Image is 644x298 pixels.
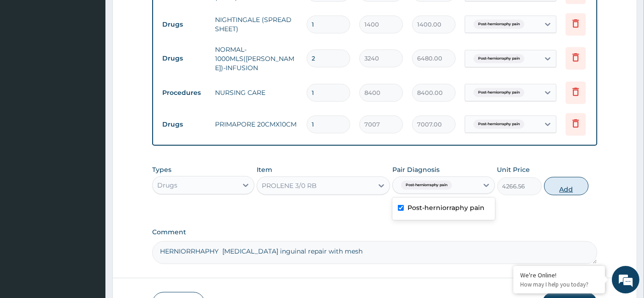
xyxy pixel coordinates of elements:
span: Post-herniorraphy pain [473,54,524,63]
textarea: Type your message and hit 'Enter' [5,200,175,232]
span: We're online! [53,90,127,183]
label: Comment [152,228,598,236]
label: Item [257,165,272,174]
p: How may I help you today? [520,281,598,288]
td: NURSING CARE [210,83,302,102]
div: We're Online! [520,271,598,279]
span: Post-herniorraphy pain [473,20,524,29]
td: Drugs [158,16,210,33]
td: PRIMAPORE 20CMX10CM [210,115,302,133]
label: Post-herniorraphy pain [407,203,484,212]
td: NORMAL-1000MLS([PERSON_NAME])-INFUSION [210,40,302,77]
span: Post-herniorraphy pain [473,120,524,129]
label: Unit Price [497,165,530,174]
td: NIGHTINGALE (SPREAD SHEET) [210,11,302,38]
button: Add [544,177,589,195]
div: Minimize live chat window [150,5,172,27]
span: Post-herniorraphy pain [401,181,452,190]
td: Procedures [158,84,210,101]
div: PROLENE 3/0 RB [262,181,317,190]
td: Drugs [158,50,210,67]
td: Drugs [158,116,210,133]
label: Types [152,166,171,174]
div: Drugs [157,181,177,190]
span: Post-herniorraphy pain [473,88,524,97]
img: d_794563401_company_1708531726252_794563401 [17,46,37,69]
label: Pair Diagnosis [392,165,440,174]
div: Chat with us now [48,51,154,63]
